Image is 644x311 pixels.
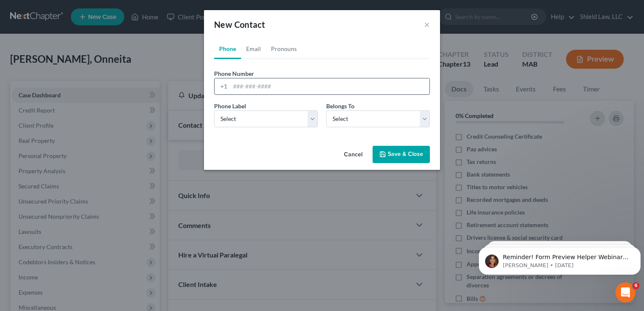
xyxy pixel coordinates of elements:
[215,78,230,94] div: +1
[475,229,644,288] iframe: Intercom notifications message
[615,282,636,303] iframe: Intercom live chat
[214,102,246,110] span: Phone Label
[326,102,354,110] span: Belongs To
[373,146,430,164] button: Save & Close
[337,147,369,164] button: Cancel
[633,282,639,289] span: 6
[230,78,429,94] input: ###-###-####
[241,39,266,59] a: Email
[424,19,430,29] button: ×
[214,70,254,77] span: Phone Number
[214,19,265,29] span: New Contact
[266,39,302,59] a: Pronouns
[214,39,241,59] a: Phone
